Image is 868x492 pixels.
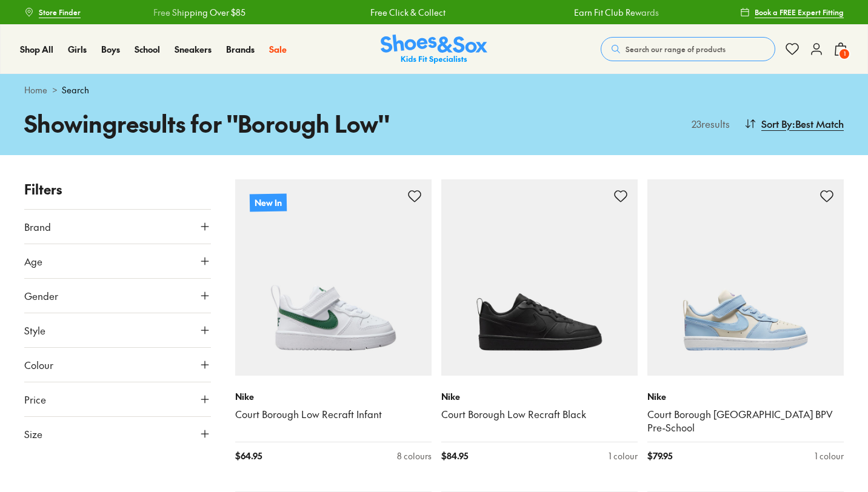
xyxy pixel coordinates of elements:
a: Boys [101,43,120,56]
button: Colour [24,348,211,382]
span: Book a FREE Expert Fitting [755,7,844,18]
span: Girls [68,43,87,55]
a: New In [235,179,432,376]
p: Nike [441,390,638,403]
span: Boys [101,43,120,55]
span: Age [24,254,42,268]
button: Sort By:Best Match [744,110,844,137]
a: Shoes & Sox [381,35,487,64]
span: Sneakers [175,43,212,55]
a: Store Finder [24,1,81,23]
span: Shop All [20,43,53,55]
img: SNS_Logo_Responsive.svg [381,35,487,64]
a: Court Borough Low Recraft Infant [235,408,432,421]
div: 8 colours [397,450,432,462]
a: School [135,43,160,56]
a: Brands [226,43,255,56]
span: Store Finder [39,7,81,18]
div: 1 colour [815,450,844,462]
a: Girls [68,43,87,56]
span: School [135,43,160,55]
a: Shop All [20,43,53,56]
a: Court Borough Low Recraft Black [441,408,638,421]
button: Gender [24,279,211,313]
span: Size [24,427,42,441]
button: Search our range of products [601,37,775,61]
a: Home [24,84,47,96]
div: > [24,84,844,96]
span: : Best Match [792,116,844,131]
span: Brands [226,43,255,55]
span: Colour [24,357,53,372]
a: Sneakers [175,43,212,56]
p: Filters [24,179,211,199]
button: 1 [833,36,848,62]
span: $ 64.95 [235,450,262,462]
span: Sale [269,43,287,55]
button: Style [24,313,211,347]
a: Earn Fit Club Rewards [561,6,646,19]
a: Court Borough [GEOGRAPHIC_DATA] BPV Pre-School [647,408,844,434]
span: 1 [838,48,850,60]
span: $ 84.95 [441,450,468,462]
span: Gender [24,288,58,303]
span: Style [24,323,45,337]
span: Price [24,392,46,407]
span: Search [62,84,89,96]
a: Free Shipping Over $85 [140,6,232,19]
h1: Showing results for " Borough Low " [24,106,434,141]
a: Free Click & Collect [357,6,432,19]
button: Price [24,382,211,416]
p: 23 results [687,116,730,131]
p: New In [250,193,287,211]
a: Sale [269,43,287,56]
span: Search our range of products [626,44,726,55]
span: Brand [24,219,51,234]
p: Nike [235,390,432,403]
span: $ 79.95 [647,450,672,462]
button: Age [24,244,211,278]
button: Brand [24,210,211,244]
a: Book a FREE Expert Fitting [740,1,844,23]
button: Size [24,417,211,451]
span: Sort By [761,116,792,131]
div: 1 colour [609,450,638,462]
p: Nike [647,390,844,403]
